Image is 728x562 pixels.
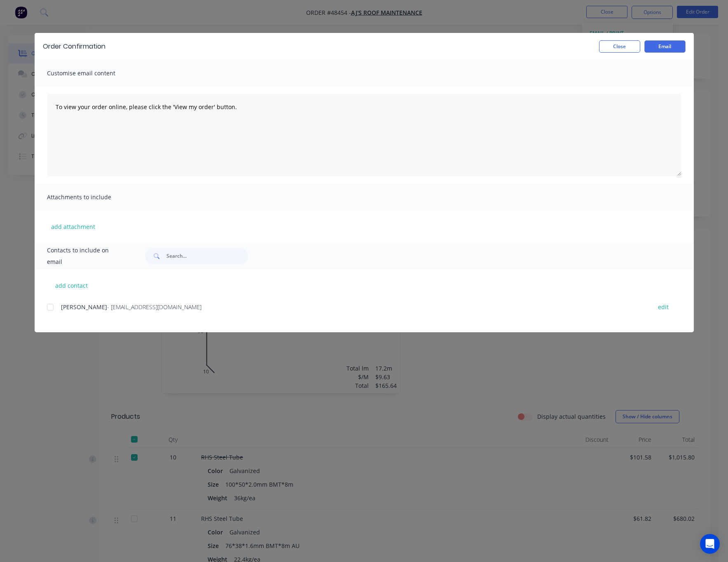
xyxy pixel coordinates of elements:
[47,191,138,203] span: Attachments to include
[653,301,674,312] button: edit
[166,248,248,264] input: Search...
[700,534,720,554] div: Open Intercom Messenger
[47,68,138,79] span: Customise email content
[47,245,125,268] span: Contacts to include on email
[47,94,681,176] textarea: To view your order online, please click the 'View my order' button.
[43,42,105,51] div: Order Confirmation
[47,279,96,291] button: add contact
[644,40,686,53] button: Email
[107,303,201,311] span: - [EMAIL_ADDRESS][DOMAIN_NAME]
[47,220,99,233] button: add attachment
[61,303,107,311] span: [PERSON_NAME]
[599,40,640,53] button: Close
